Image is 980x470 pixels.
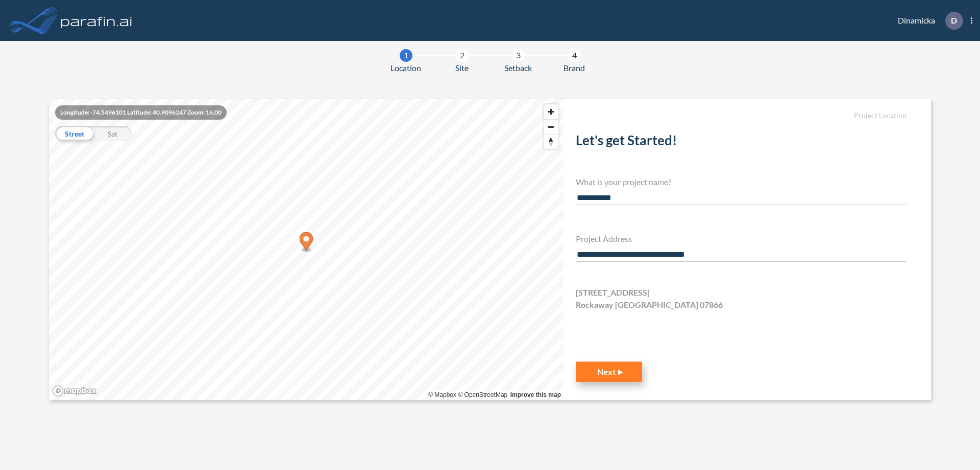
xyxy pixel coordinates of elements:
[512,49,525,62] div: 3
[300,232,313,253] div: Map marker
[400,49,412,62] div: 1
[504,62,532,74] span: Setback
[576,111,906,120] h5: Project Location
[390,62,421,74] span: Location
[544,135,558,149] span: Reset bearing to north
[52,385,97,397] a: Mapbox homepage
[55,126,93,141] div: Street
[576,286,650,299] span: [STREET_ADDRESS]
[568,49,581,62] div: 4
[93,126,132,141] div: Sat
[544,104,558,119] button: Zoom in
[563,62,585,74] span: Brand
[456,49,469,62] div: 2
[576,234,906,243] h4: Project Address
[59,10,134,31] img: logo
[544,134,558,149] button: Reset bearing to north
[544,120,558,134] span: Zoom out
[510,391,561,398] a: Improve this map
[576,132,906,152] h2: Let's get Started!
[883,12,972,30] div: Dinamicka
[576,362,642,382] button: Next
[544,119,558,134] button: Zoom out
[458,391,507,398] a: OpenStreetMap
[428,391,456,398] a: Mapbox
[576,177,906,187] h4: What is your project name?
[49,99,563,400] canvas: Map
[951,16,957,25] p: D
[576,299,723,311] span: Rockaway [GEOGRAPHIC_DATA] 07866
[55,105,227,120] div: Longitude: -74.5496101 Latitude: 40.9096247 Zoom: 16.00
[455,62,469,74] span: Site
